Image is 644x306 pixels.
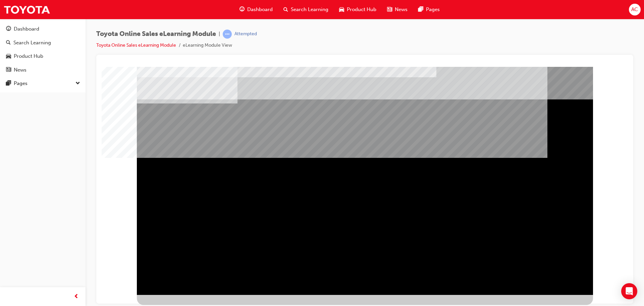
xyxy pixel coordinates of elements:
button: Pages [3,77,83,90]
div: Attempted [234,31,257,37]
span: Product Hub [347,6,376,13]
div: Product Hub [14,52,43,60]
span: AC [631,6,638,13]
a: car-iconProduct Hub [334,3,382,16]
span: pages-icon [418,5,423,14]
span: search-icon [6,40,11,46]
div: Pages [14,80,28,87]
div: Open Intercom Messenger [621,283,637,299]
span: | [219,30,220,38]
a: Search Learning [3,37,83,49]
a: Dashboard [3,23,83,35]
div: BACK Trigger this button to go to the previous slide [35,228,77,240]
span: pages-icon [6,81,11,87]
li: eLearning Module View [183,42,232,49]
a: search-iconSearch Learning [278,3,334,16]
span: prev-icon [74,293,79,301]
a: Toyota Online Sales eLearning Module [96,42,176,48]
span: guage-icon [6,26,11,32]
span: Search Learning [291,6,328,13]
span: search-icon [283,5,288,14]
span: Pages [426,6,440,13]
a: Product Hub [3,50,83,62]
img: Trak [3,2,50,17]
span: down-icon [75,79,80,88]
div: Search Learning [13,39,51,47]
span: car-icon [6,53,11,59]
span: guage-icon [239,5,245,14]
div: Dashboard [14,25,39,33]
span: News [395,6,408,13]
span: car-icon [339,5,344,14]
button: DashboardSearch LearningProduct HubNews [3,21,83,77]
span: Dashboard [247,6,273,13]
a: News [3,64,83,76]
span: Toyota Online Sales eLearning Module [96,30,216,38]
a: news-iconNews [382,3,413,16]
span: news-icon [387,5,392,14]
span: news-icon [6,67,11,73]
a: pages-iconPages [413,3,445,16]
span: learningRecordVerb_ATTEMPT-icon [223,30,232,39]
div: News [14,66,26,74]
button: AC [629,4,641,15]
a: guage-iconDashboard [234,3,278,16]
